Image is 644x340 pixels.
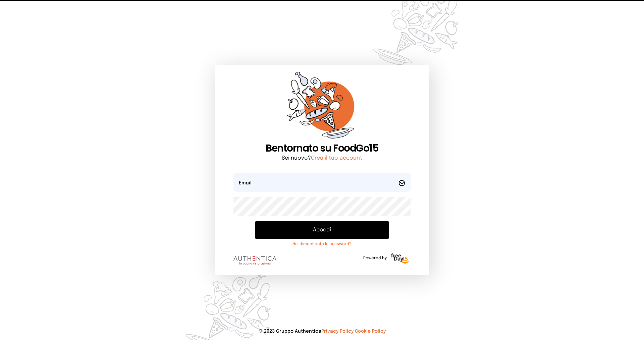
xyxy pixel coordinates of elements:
[233,142,411,154] h1: Bentornato su FoodGo15
[287,72,357,143] img: sticker-orange.65babaf.png
[255,221,389,239] button: Accedi
[321,329,354,334] a: Privacy Policy
[11,328,633,335] p: © 2023 Gruppo Authentica
[389,252,411,266] img: logo-freeday.3e08031.png
[255,241,389,247] a: Hai dimenticato la password?
[355,329,386,334] a: Cookie Policy
[363,256,387,261] span: Powered by
[233,256,276,265] img: logo.8f33a47.png
[311,155,362,161] a: Crea il tuo account
[233,154,411,162] p: Sei nuovo?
